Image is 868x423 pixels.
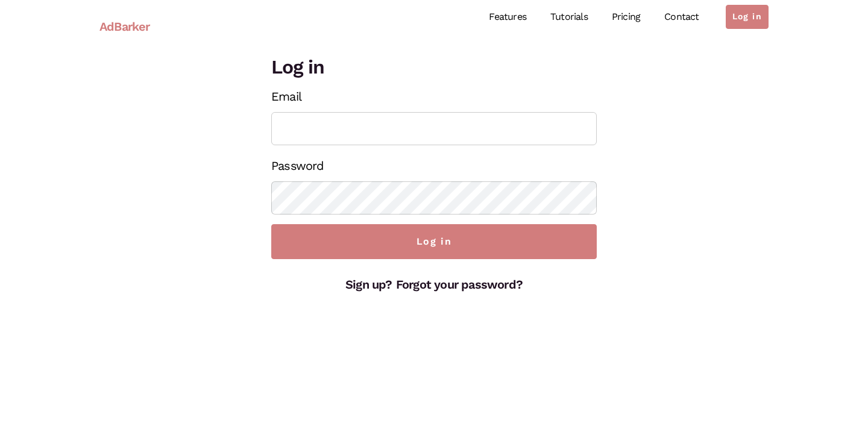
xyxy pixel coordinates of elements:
[99,13,150,40] a: AdBarker
[271,224,597,259] input: Log in
[396,277,523,292] a: Forgot your password?
[726,5,769,29] a: Log in
[271,53,597,81] h2: Log in
[345,277,392,292] a: Sign up?
[271,155,324,177] label: Password
[271,86,301,107] label: Email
